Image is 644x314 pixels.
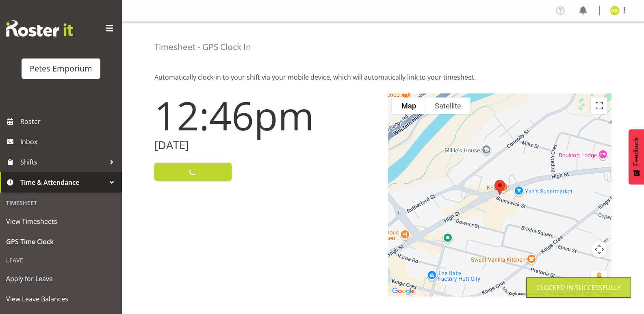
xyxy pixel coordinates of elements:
h1: 12:46pm [154,93,378,137]
button: Drag Pegman onto the map to open Street View [591,271,607,287]
h4: Timesheet - GPS Clock In [154,42,251,52]
span: Roster [20,115,118,128]
div: Leave [2,252,120,269]
a: Open this area in Google Maps (opens a new window) [390,286,417,297]
span: View Timesheets [6,215,116,227]
button: Show street map [392,97,425,114]
span: Time & Attendance [20,176,106,188]
div: Clocked in Successfully [536,283,621,292]
div: Petes Emporium [30,63,92,75]
button: Feedback - Show survey [629,129,644,184]
img: Rosterit website logo [6,20,73,37]
span: GPS Time Clock [6,236,116,248]
h2: [DATE] [154,139,378,152]
img: danielle-donselaar8920.jpg [610,6,620,15]
span: Inbox [20,136,118,148]
span: Apply for Leave [6,273,116,285]
div: Timesheet [2,195,120,211]
a: GPS Time Clock [2,232,120,252]
button: Keyboard shortcuts [509,291,544,297]
a: Apply for Leave [2,269,120,289]
span: Feedback [633,137,640,166]
img: Google [390,286,417,297]
span: View Leave Balances [6,293,116,305]
button: Show satellite imagery [425,97,471,114]
button: Map camera controls [591,241,607,258]
a: View Timesheets [2,211,120,232]
a: View Leave Balances [2,289,120,309]
p: Automatically clock-in to your shift via your mobile device, which will automatically link to you... [154,72,611,82]
button: Toggle fullscreen view [591,97,607,114]
span: Shifts [20,156,106,168]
